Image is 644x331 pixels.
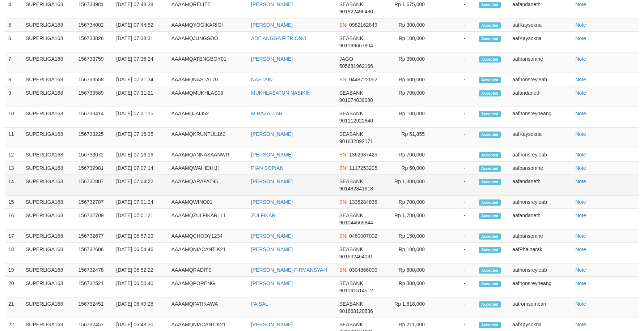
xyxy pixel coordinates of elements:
td: SUPERLIGA168 [23,107,76,128]
a: FAISAL [251,301,268,307]
span: SEABANK [339,1,363,7]
td: aafandaneth [509,86,572,107]
td: [DATE] 06:52:22 [113,263,168,277]
td: Rp 100,000 [385,32,436,52]
td: AAAAMQJALI52 [169,107,248,128]
td: [DATE] 07:07:14 [113,162,168,175]
td: 156732677 [76,229,114,243]
td: [DATE] 07:31:21 [113,86,168,107]
td: - [436,52,476,73]
a: NASTAIN [251,77,273,82]
td: aafnonsreyleab [509,195,572,209]
td: 156732807 [76,175,114,195]
td: AAAAMQJUNGSOO [169,32,248,52]
span: BNI [339,152,348,158]
td: [DATE] 06:49:28 [113,297,168,318]
td: 6 [5,32,23,52]
td: Rp 51,855 [385,128,436,148]
span: 505681962166 [339,63,373,69]
span: BNI [339,77,348,82]
a: Note [575,111,586,116]
span: Accepted [479,267,501,274]
td: aafhonsreyneang [509,107,572,128]
td: aafKaysokna [509,128,572,148]
a: Note [575,131,586,137]
td: - [436,162,476,175]
td: Rp 300,000 [385,277,436,297]
a: Note [575,1,586,7]
a: [PERSON_NAME] [251,199,293,205]
td: 15 [5,195,23,209]
td: 20 [5,277,23,297]
td: 19 [5,263,23,277]
a: Note [575,165,586,171]
a: [PERSON_NAME] [251,179,293,184]
td: aafnonsreyleab [509,263,572,277]
td: AAAAMQWAHIDHIJI [169,162,248,175]
a: Note [575,90,586,96]
td: [DATE] 06:50:40 [113,277,168,297]
a: Note [575,77,586,82]
td: aafbansomne [509,52,572,73]
td: - [436,229,476,243]
td: 12 [5,148,23,162]
td: - [436,175,476,195]
a: Note [575,212,586,218]
td: SUPERLIGA168 [23,32,76,52]
a: Note [575,233,586,239]
td: [DATE] 07:04:22 [113,175,168,195]
td: AAAAMQATENGBOY01 [169,52,248,73]
td: AAAAMQMUKHLAS03 [169,86,248,107]
span: Accepted [479,152,501,158]
td: Rp 50,000 [385,162,436,175]
td: - [436,297,476,318]
td: 21 [5,297,23,318]
td: 156733225 [76,128,114,148]
td: SUPERLIGA168 [23,73,76,86]
td: Rp 150,000 [385,229,436,243]
td: [DATE] 06:54:46 [113,243,168,263]
td: 8 [5,73,23,86]
span: Accepted [479,132,501,138]
td: 156733759 [76,52,114,73]
span: 1362687425 [349,152,377,158]
td: Rp 300,000 [385,18,436,32]
span: Accepted [479,233,501,240]
td: 156732707 [76,195,114,209]
td: 5 [5,18,23,32]
td: [DATE] 07:44:52 [113,18,168,32]
td: SUPERLIGA168 [23,209,76,229]
td: Rp 700,000 [385,86,436,107]
td: - [436,243,476,263]
td: 10 [5,107,23,128]
td: Rp 1,818,000 [385,297,436,318]
span: BNI [339,165,348,171]
td: AAAAMQNIACANTIK21 [169,243,248,263]
td: SUPERLIGA168 [23,297,76,318]
td: SUPERLIGA168 [23,52,76,73]
span: 901632464091 [339,254,373,259]
span: Accepted [479,179,501,185]
a: [PERSON_NAME] [251,1,293,7]
td: 11 [5,128,23,148]
span: Accepted [479,213,501,219]
td: aafKaysokna [509,18,572,32]
td: 156733414 [76,107,114,128]
td: AAAAMQRADITS [169,263,248,277]
td: Rp 100,000 [385,107,436,128]
td: SUPERLIGA168 [23,18,76,32]
td: 156732451 [76,297,114,318]
td: SUPERLIGA168 [23,86,76,107]
a: Note [575,267,586,273]
span: JAGO [339,56,353,62]
a: Note [575,35,586,41]
span: SEABANK [339,301,363,307]
a: [PERSON_NAME] [251,56,293,62]
a: [PERSON_NAME] [251,22,293,28]
a: PIAN SOPIAN [251,165,283,171]
td: 156732709 [76,209,114,229]
td: Rp 1,700,000 [385,209,436,229]
td: [DATE] 07:38:31 [113,32,168,52]
td: 9 [5,86,23,107]
td: Rp 350,000 [385,52,436,73]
